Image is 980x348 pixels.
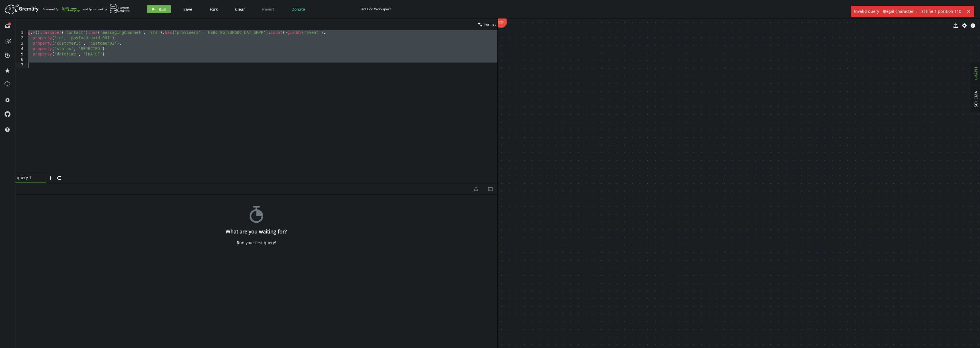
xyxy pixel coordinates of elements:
[237,240,276,245] div: Run your first query!
[179,5,197,13] button: Save
[973,91,979,107] span: SCHEMA
[15,41,27,46] div: 3
[484,22,496,27] span: Format
[159,7,166,12] span: Run
[205,5,222,13] button: Fork
[83,4,130,14] div: and Sponsored by
[476,18,497,30] button: Format
[226,229,287,235] h4: What are you waiting for?
[147,5,171,13] button: Run
[957,5,976,13] button: Sign In
[287,5,309,13] button: Donate
[15,36,27,41] div: 2
[361,7,392,11] div: Untitled Workspace
[43,4,80,14] div: Powered By
[291,7,305,12] span: Donate
[231,5,249,13] button: Clear
[15,57,27,63] div: 6
[258,5,279,13] button: Revert
[15,52,27,57] div: 5
[15,46,27,52] div: 4
[15,30,27,36] div: 1
[110,4,130,14] img: AWS Neptune
[17,175,40,180] span: query 1
[15,63,27,68] div: 7
[262,7,274,12] span: Revert
[973,67,979,80] span: GRAPH
[210,7,218,12] span: Fork
[183,7,192,12] span: Save
[851,6,964,17] span: Invalid query - Illegal character '.' - at line 1 position 110
[235,7,245,12] span: Clear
